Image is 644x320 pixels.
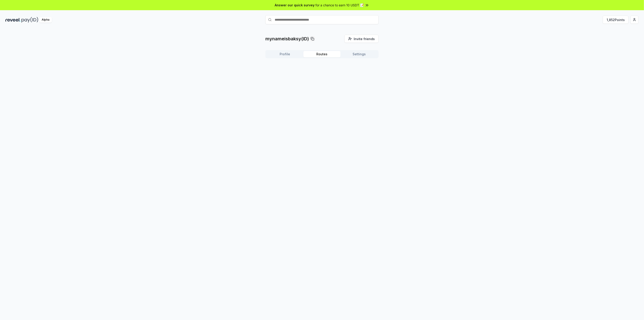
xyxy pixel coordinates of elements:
[603,16,629,24] button: 1,852Points
[275,3,315,7] span: Answer our quick survey
[315,3,364,7] span: for a chance to earn 10 USDT 📝
[266,51,303,57] button: Profile
[354,36,375,41] span: Invite friends
[265,36,309,42] p: mynameisbaksy(ID)
[344,35,379,43] button: Invite friends
[341,51,378,57] button: Settings
[303,51,341,57] button: Routes
[22,17,38,23] img: pay_id
[5,17,21,23] img: reveel_dark
[39,17,52,23] div: Alpha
